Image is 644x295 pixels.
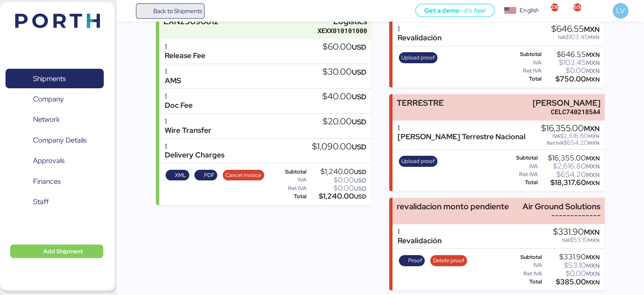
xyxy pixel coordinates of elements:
span: Cancel invoice [225,171,261,180]
div: $53.10 [544,262,600,269]
button: Upload proof [399,156,438,167]
span: MXN [586,179,600,187]
a: Network [6,110,104,129]
span: Back to Shipments [153,6,202,16]
div: $2,616.80 [541,133,600,139]
span: MXN [588,140,600,146]
span: Company [33,93,64,105]
span: USD [352,67,366,77]
div: Total [275,194,307,199]
a: Finances [6,172,104,191]
span: Approvals [33,155,64,167]
button: Cancel invoice [223,170,264,181]
div: 1 [164,142,224,151]
span: USD [352,142,366,152]
div: [PERSON_NAME] Terrestre Nacional [398,132,525,141]
span: MXN [584,25,600,34]
span: Upload proof [401,157,435,166]
span: Shipments [33,73,66,85]
div: Doc Fee [164,101,192,110]
span: USD [352,92,366,101]
span: Upload proof [401,53,435,62]
div: $53.10 [553,237,600,243]
div: Subtotal [508,155,538,161]
span: XML [175,171,186,180]
div: $646.55 [543,51,600,58]
div: $0.00 [544,270,600,277]
div: Release Fee [164,51,205,60]
button: Delete proof [430,255,467,266]
div: $385.00 [544,279,600,285]
div: 1 [164,42,205,51]
span: MXN [586,163,600,170]
div: $1,240.00 [308,169,366,175]
div: $331.90 [553,228,600,237]
div: Air Ground Solutions [522,202,600,211]
div: Subtotal [508,254,542,260]
a: Approvals [6,151,104,171]
div: $2,616.80 [539,163,600,169]
span: MXN [586,278,600,286]
div: Total [508,76,542,82]
div: $16,355.00 [541,124,600,133]
div: Revalidación [398,34,442,42]
span: USD [354,193,366,200]
div: 1 [398,228,442,236]
span: MXN [586,253,600,261]
button: PDF [194,170,217,181]
div: Ret IVA [508,271,542,277]
div: IVA [275,177,307,183]
div: $0.00 [308,177,366,183]
div: IVA [508,60,542,66]
div: $646.55 [551,25,600,34]
div: $20.00 [323,117,366,126]
div: English [520,6,539,15]
div: $103.45 [543,59,600,66]
div: $0.00 [308,185,366,191]
div: Delivery Charges [164,151,224,160]
span: MXN [586,262,600,270]
span: MXN [588,133,600,140]
div: Wire Transfer [164,126,211,135]
div: Ret IVA [275,185,307,191]
span: MXN [584,124,600,133]
span: Staff [33,196,49,208]
div: $18,317.60 [539,180,600,186]
span: Delete proof [433,256,464,265]
div: $654.20 [541,140,600,146]
span: IVA [553,133,560,140]
button: XML [166,170,189,181]
a: Company [6,90,104,109]
div: IVA [508,163,538,169]
div: Total [508,279,542,285]
div: IVA [508,262,542,268]
span: MXN [586,67,600,75]
span: MXN [586,171,600,179]
span: Company Details [33,134,86,146]
div: 1 [164,92,192,101]
span: Proof [408,256,422,265]
span: USD [354,168,366,176]
span: IVA [558,34,566,41]
button: Upload proof [399,52,438,63]
span: LV [616,5,625,16]
div: 1 [398,25,442,34]
button: Add Shipment [10,244,103,258]
span: MXN [588,34,600,41]
span: PDF [204,171,215,180]
span: USD [352,117,366,126]
div: Subtotal [275,169,307,175]
div: $40.00 [322,92,366,101]
div: AMS [164,76,181,85]
span: IVA [562,237,570,244]
div: revalidacion monto pendiente [397,202,509,211]
span: USD [354,185,366,192]
div: $1,240.00 [308,193,366,199]
div: ------------- [522,211,600,220]
div: 1 [398,124,525,133]
div: TERRESTRE [397,98,444,107]
span: Ret IVA [547,140,564,146]
span: MXN [588,237,600,244]
div: $16,355.00 [539,155,600,161]
div: $30.00 [323,67,366,77]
